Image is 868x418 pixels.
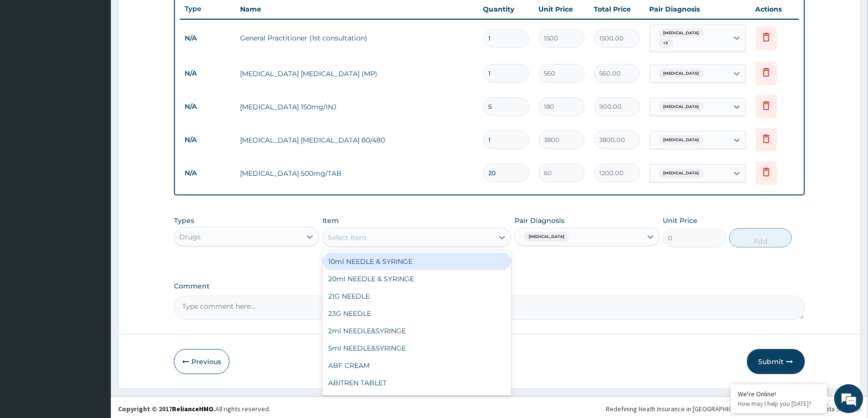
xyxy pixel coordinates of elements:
[659,169,704,178] span: [MEDICAL_DATA]
[180,164,235,182] td: N/A
[322,270,511,287] div: 20ml NEEDLE & SYRINGE
[322,357,511,374] div: ABF CREAM
[235,97,478,117] td: [MEDICAL_DATA] 150mg/INJ
[179,232,200,242] div: Drugs
[322,253,511,270] div: 10ml NEEDLE & SYRINGE
[747,349,805,374] button: Submit
[235,131,478,150] td: [MEDICAL_DATA] [MEDICAL_DATA] 80/480
[180,29,235,47] td: N/A
[158,5,181,28] div: Minimize live chat window
[659,135,704,145] span: [MEDICAL_DATA]
[50,54,162,66] div: Chat with us now
[235,28,478,48] td: General Practitioner (1st consultation)
[663,216,697,225] label: Unit Price
[515,216,564,225] label: Pair Diagnosis
[738,400,820,408] p: How may I help you today?
[180,65,235,82] td: N/A
[174,282,804,290] label: Comment
[729,228,792,248] button: Add
[659,39,673,48] span: + 2
[659,102,704,112] span: [MEDICAL_DATA]
[322,305,511,322] div: 23G NEEDLE
[322,374,511,392] div: ABITREN TABLET
[180,131,235,149] td: N/A
[322,392,511,409] div: Aceclofenae 200mg SR/TAB
[322,216,339,225] label: Item
[174,349,229,374] button: Previous
[738,390,820,398] div: We're Online!
[235,164,478,183] td: [MEDICAL_DATA] 500mg/TAB
[322,340,511,357] div: 5ml NEEDLE&SYRINGE
[606,404,861,414] div: Redefining Heath Insurance in [GEOGRAPHIC_DATA] using Telemedicine and Data Science!
[328,233,366,242] div: Select Item
[235,64,478,83] td: [MEDICAL_DATA] [MEDICAL_DATA] (MP)
[180,98,235,116] td: N/A
[524,232,569,242] span: [MEDICAL_DATA]
[322,287,511,305] div: 21G NEEDLE
[5,263,184,297] textarea: Type your message and hit 'Enter'
[172,405,214,413] a: RelianceHMO
[174,217,194,225] label: Types
[659,28,704,38] span: [MEDICAL_DATA]
[118,405,215,413] strong: Copyright © 2017 .
[18,48,39,72] img: d_794563401_company_1708531726252_794563401
[56,121,133,219] span: We're online!
[322,322,511,340] div: 2ml NEEDLE&SYRINGE
[659,69,704,78] span: [MEDICAL_DATA]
